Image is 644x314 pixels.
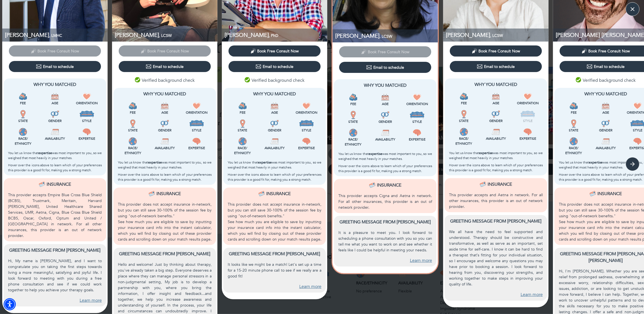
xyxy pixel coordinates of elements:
[228,201,321,219] p: This provider does not accept insurance in-network, but you can still save 30-100% of the session...
[488,181,512,188] p: Insurance
[5,31,108,39] p: LMHC
[72,101,102,106] p: Orientation
[446,31,549,39] p: LCSW
[118,172,212,182] p: Hover over the icons above to learn which of your preferences this provider is a good fit for, ma...
[19,128,27,136] img: Race/<br />Ethnicity
[83,128,91,136] img: Expertise
[591,145,620,150] p: Availability
[449,192,543,210] p: This provider accepts and Aetna in network. For all other insurances, this provider is an out of ...
[51,128,59,136] img: Availability
[402,137,432,142] p: Expertise
[228,145,257,155] p: Race/ Ethnicity
[477,64,515,69] div: Email to schedule
[302,137,311,145] img: Expertise
[192,102,201,110] img: Orientation
[492,92,500,101] img: Age
[381,111,389,119] img: Gender
[338,82,432,89] p: Why You Matched
[118,160,212,170] p: You let us know that was most important to you, so we weighed that most heavily in your matches.
[338,151,432,161] p: You let us know that was most important to you, so we weighed that most heavily in your matches.
[570,137,578,145] img: Race/<br />Ethnicity
[270,102,279,110] img: Age
[379,34,392,39] span: , LCSW
[83,92,91,101] img: Orientation
[118,119,148,133] div: This provider is licensed to work in your state.
[339,62,431,73] button: Email to schedule
[40,101,70,106] p: Age
[559,128,589,133] p: State
[602,137,610,145] img: Availability
[559,145,589,155] p: Race/ Ethnicity
[118,128,148,133] p: State
[559,119,589,133] div: This provider is licensed to work in your state.
[260,145,289,150] p: Availability
[589,160,603,165] b: expertise
[228,119,257,133] div: This provider is licensed to work in your state.
[481,101,511,106] p: Age
[8,101,38,106] p: Fee
[633,137,642,145] img: Expertise
[267,190,291,197] p: Insurance
[8,150,102,160] p: You let us know that was most important to you, so we weighed that most heavily in your matches.
[481,118,511,123] p: Gender
[19,110,27,118] img: State
[8,247,102,254] p: Greeting message from [PERSON_NAME]
[256,64,293,69] div: Email to schedule
[245,77,305,84] p: Verified background check
[490,33,503,38] span: , LCSW
[19,92,27,101] img: Fee
[370,119,400,124] p: Gender
[119,48,211,53] span: This provider has not yet shared their calendar link. Please email the provider to schedule
[521,292,543,298] a: Learn more
[228,110,257,115] p: Fee
[559,110,589,115] p: Fee
[47,181,71,188] p: Insurance
[402,119,432,124] p: Style
[449,81,543,88] p: Why You Matched
[260,128,289,133] p: Gender
[370,137,400,142] p: Availability
[189,119,204,128] img: Style
[570,119,578,128] img: State
[481,136,511,141] p: Availability
[602,119,610,128] img: Gender
[449,163,543,173] p: Hover over the icons above to learn which of your preferences this provider is a good fit for, ma...
[520,110,536,118] img: Style
[51,110,59,118] img: Gender
[146,64,184,69] div: Email to schedule
[450,61,542,72] button: Email to schedule
[228,91,321,97] p: Why You Matched
[257,48,299,54] span: Book Free Consult Now
[589,48,630,54] span: Book Free Consult Now
[602,102,610,110] img: Age
[182,110,212,115] p: Orientation
[449,118,479,123] p: State
[115,31,217,39] p: [PERSON_NAME]
[192,137,201,145] img: Expertise
[161,102,169,110] img: Age
[118,91,212,97] p: Why You Matched
[449,136,479,146] p: Race/ Ethnicity
[129,137,137,145] img: Race/<br />Ethnicity
[335,32,438,40] p: LCSW
[229,45,321,57] button: Book Free Consult Now
[129,119,137,128] img: State
[119,61,211,72] button: Email to schedule
[8,258,102,293] p: Hi, My name is [PERSON_NAME], and I want to congratulate you on taking the first steps towards li...
[8,110,38,123] div: This provider is licensed to work in your state.
[40,118,70,123] p: Gender
[338,119,368,124] p: State
[239,119,247,128] img: State
[8,163,102,173] p: Hover over the icons above to learn which of your preferences this provider is a good fit for, ma...
[72,136,102,141] p: Expertise
[182,128,212,133] p: Style
[302,102,311,110] img: Orientation
[492,128,500,136] img: Availability
[161,137,169,145] img: Availability
[49,33,62,38] span: , LMHC
[413,129,421,137] img: Expertise
[228,160,321,170] p: You let us know that was most important to you, so we weighed that most heavily in your matches.
[118,201,212,219] p: This provider does not accept insurance in-network, but you can still save 30-100% of the session...
[410,111,425,119] img: Style
[299,284,321,290] a: Learn more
